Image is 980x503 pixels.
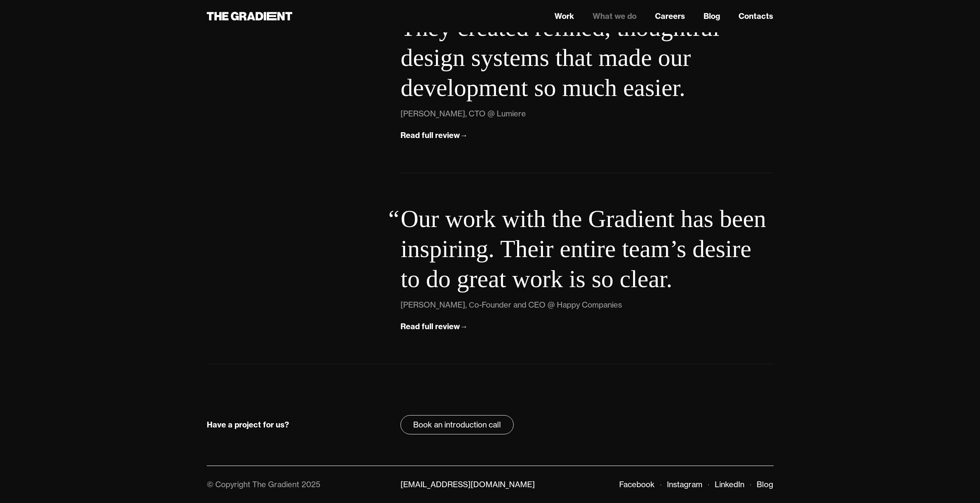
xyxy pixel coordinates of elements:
div: → [460,321,467,331]
a: Book an introduction call [400,415,514,434]
div: © Copyright The Gradient [207,479,299,489]
a: Instagram [667,479,702,489]
a: Contacts [739,10,773,22]
blockquote: Our work with the Gradient has been inspiring. Their entire team’s desire to do great work is so ... [400,204,773,294]
a: Blog [757,479,773,489]
div: Read full review [400,130,460,140]
div: [PERSON_NAME], CTO @ Lumiere [400,108,526,120]
div: → [460,130,467,140]
a: Read full review→ [400,320,467,333]
a: Facebook [619,479,655,489]
a: Blog [704,10,720,22]
div: 2025 [302,479,320,489]
div: Read full review [400,321,460,331]
blockquote: They created refined, thoughtful design systems that made our development so much easier. [400,13,773,103]
a: Read full review→ [400,129,467,142]
a: What we do [593,10,637,22]
div: [PERSON_NAME], Сo-Founder and CEO @ Happy Companies [400,299,622,311]
a: Careers [655,10,685,22]
a: [EMAIL_ADDRESS][DOMAIN_NAME] [400,479,535,489]
a: LinkedIn [715,479,744,489]
strong: Have a project for us? [207,420,289,429]
a: Work [554,10,574,22]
